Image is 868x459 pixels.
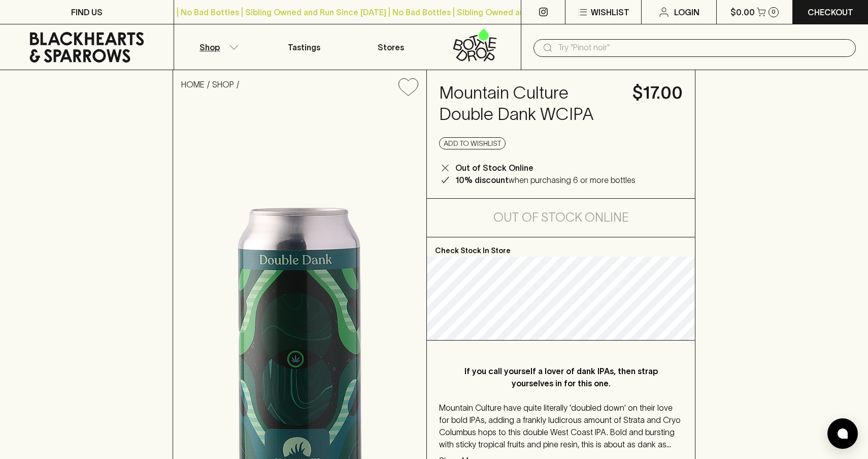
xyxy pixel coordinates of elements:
p: Wishlist [591,6,629,18]
h5: Out of Stock Online [493,209,629,226]
a: HOME [181,80,205,89]
a: SHOP [212,80,234,89]
p: If you call yourself a lover of dank IPAs, then strap yourselves in for this one. [459,365,662,389]
a: Stores [348,24,435,70]
p: Stores [378,41,404,53]
p: Check Stock In Store [427,237,695,257]
h4: Mountain Culture Double Dank WCIPA [439,82,620,125]
button: Add to wishlist [439,137,506,149]
p: Shop [199,41,220,53]
button: Add to wishlist [394,74,422,100]
b: 10% discount [455,175,509,185]
h4: $17.00 [632,82,683,104]
p: Login [674,6,699,18]
p: when purchasing 6 or more bottles [455,174,636,186]
input: Try "Pinot noir" [558,40,848,56]
a: Tastings [261,24,348,70]
p: $0.00 [730,6,755,18]
p: Checkout [808,6,853,18]
p: Out of Stock Online [455,162,533,174]
p: 0 [772,9,776,15]
img: bubble-icon [838,429,848,439]
p: FIND US [71,6,103,18]
button: Shop [174,24,261,70]
p: Mountain Culture have quite literally 'doubled down' on their love for bold IPAs, adding a frankl... [439,402,683,450]
p: Tastings [288,41,320,53]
